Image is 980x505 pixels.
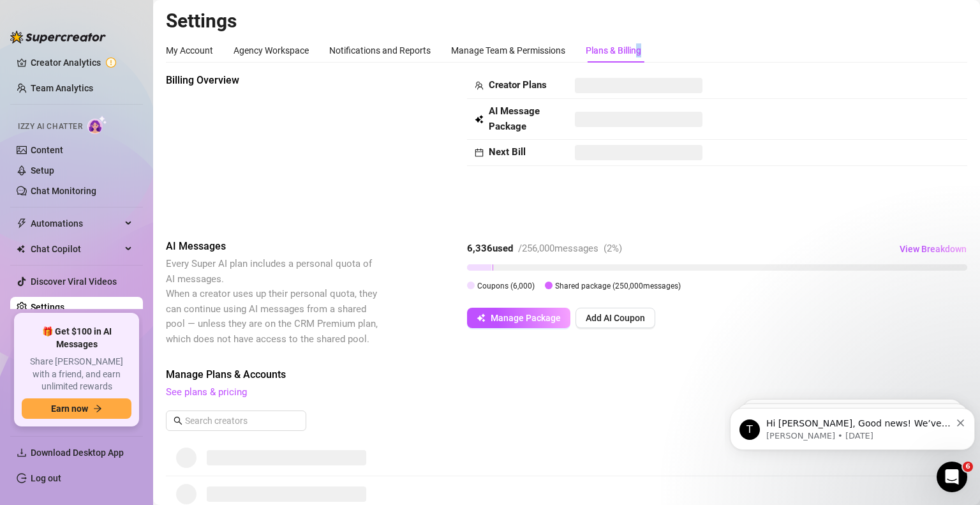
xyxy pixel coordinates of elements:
[174,416,182,425] span: search
[31,276,117,287] a: Discover Viral Videos
[518,243,598,254] span: / 256,000 messages
[93,404,102,413] span: arrow-right
[31,83,93,93] a: Team Analytics
[575,308,655,328] button: Add AI Coupon
[477,282,535,290] span: Coupons ( 6,000 )
[17,245,25,253] img: Chat Copilot
[329,43,431,57] div: Notifications and Reports
[899,239,967,259] button: View Breakdown
[475,148,484,157] span: calendar
[18,121,82,133] span: Izzy AI Chatter
[725,381,980,471] iframe: Intercom notifications message
[166,9,967,33] h2: Settings
[166,258,378,345] span: Every Super AI plan includes a personal quota of AI messages. When a creator uses up their person...
[166,239,380,254] span: AI Messages
[17,448,27,458] span: download
[87,116,107,134] img: AI Chatter
[166,367,967,382] span: Manage Plans & Accounts
[489,79,547,91] strong: Creator Plans
[31,448,124,458] span: Download Desktop App
[963,462,973,472] span: 6
[31,52,133,73] a: Creator Analytics exclamation-circle
[31,145,63,155] a: Content
[234,43,309,57] div: Agency Workspace
[489,146,526,158] strong: Next Bill
[586,313,645,323] span: Add AI Coupon
[31,213,121,234] span: Automations
[467,308,570,328] button: Manage Package
[166,43,213,57] div: My Account
[586,43,641,57] div: Plans & Billing
[900,244,967,254] span: View Breakdown
[17,218,27,229] span: thunderbolt
[31,302,64,312] a: Settings
[22,398,131,419] button: Earn nowarrow-right
[937,462,967,492] iframe: Intercom live chat
[31,165,54,176] a: Setup
[185,414,288,428] input: Search creators
[489,105,540,132] strong: AI Message Package
[31,473,61,483] a: Log out
[51,403,88,414] span: Earn now
[10,31,106,43] img: logo-BBDzfeDw.svg
[475,81,484,90] span: team
[22,326,131,350] span: 🎁 Get $100 in AI Messages
[604,243,622,254] span: ( 2 %)
[31,239,121,259] span: Chat Copilot
[467,243,513,254] strong: 6,336 used
[166,386,247,398] a: See plans & pricing
[451,43,565,57] div: Manage Team & Permissions
[31,186,96,196] a: Chat Monitoring
[555,282,681,290] span: Shared package ( 250,000 messages)
[491,313,561,323] span: Manage Package
[22,356,131,393] span: Share [PERSON_NAME] with a friend, and earn unlimited rewards
[166,73,380,88] span: Billing Overview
